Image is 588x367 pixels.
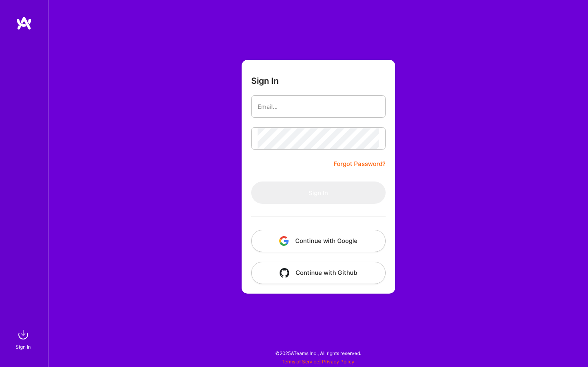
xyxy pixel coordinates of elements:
[16,343,31,351] div: Sign In
[251,76,279,86] h3: Sign In
[280,268,289,278] img: icon
[16,16,32,30] img: logo
[322,359,354,365] a: Privacy Policy
[15,327,31,343] img: sign in
[251,230,386,252] button: Continue with Google
[17,327,31,351] a: sign inSign In
[334,159,386,169] a: Forgot Password?
[282,359,319,365] a: Terms of Service
[258,97,379,117] input: Email...
[48,343,588,363] div: © 2025 ATeams Inc., All rights reserved.
[282,359,354,365] span: |
[251,182,386,204] button: Sign In
[279,236,289,246] img: icon
[251,262,386,284] button: Continue with Github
